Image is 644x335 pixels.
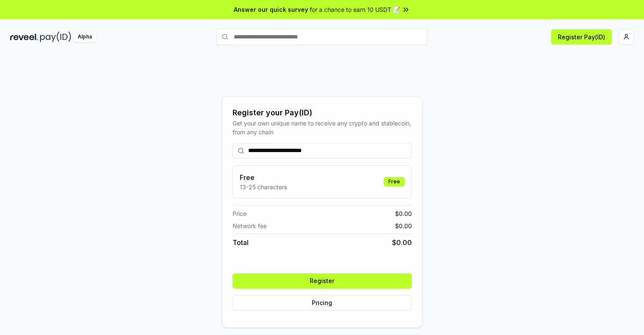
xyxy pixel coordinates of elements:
[233,209,246,218] span: Price
[40,32,71,42] img: pay_id
[233,237,249,248] span: Total
[10,32,38,42] img: reveel_dark
[73,32,97,42] div: Alpha
[240,172,287,182] h3: Free
[384,177,405,186] div: Free
[551,29,612,44] button: Register Pay(ID)
[233,221,267,230] span: Network fee
[392,237,412,248] span: $ 0.00
[395,221,412,230] span: $ 0.00
[233,107,412,119] div: Register your Pay(ID)
[233,295,412,310] button: Pricing
[233,119,412,136] div: Get your own unique name to receive any crypto and stablecoin, from any chain
[240,182,287,191] p: 13-25 characters
[234,5,308,14] span: Answer our quick survey
[310,5,400,14] span: for a chance to earn 10 USDT 📝
[233,273,412,289] button: Register
[395,209,412,218] span: $ 0.00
